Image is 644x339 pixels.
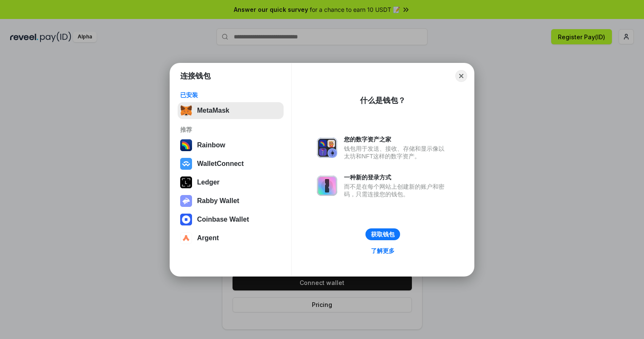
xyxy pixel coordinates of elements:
div: Coinbase Wallet [197,216,249,223]
img: svg+xml,%3Csvg%20xmlns%3D%22http%3A%2F%2Fwww.w3.org%2F2000%2Fsvg%22%20fill%3D%22none%22%20viewBox... [317,138,337,158]
img: svg+xml,%3Csvg%20xmlns%3D%22http%3A%2F%2Fwww.w3.org%2F2000%2Fsvg%22%20fill%3D%22none%22%20viewBox... [180,195,192,207]
img: svg+xml,%3Csvg%20width%3D%2228%22%20height%3D%2228%22%20viewBox%3D%220%200%2028%2028%22%20fill%3D... [180,232,192,244]
div: 钱包用于发送、接收、存储和显示像以太坊和NFT这样的数字资产。 [344,145,449,160]
div: Ledger [197,179,219,186]
div: 而不是在每个网站上创建新的账户和密码，只需连接您的钱包。 [344,183,449,198]
h1: 连接钱包 [180,71,211,81]
button: Argent [178,230,284,247]
button: Close [455,70,467,82]
button: Ledger [178,174,284,191]
a: 了解更多 [366,245,400,256]
button: Coinbase Wallet [178,211,284,228]
img: svg+xml,%3Csvg%20width%3D%2228%22%20height%3D%2228%22%20viewBox%3D%220%200%2028%2028%22%20fill%3D... [180,158,192,170]
button: 获取钱包 [365,228,400,240]
div: Rabby Wallet [197,197,239,205]
button: Rainbow [178,137,284,154]
button: Rabby Wallet [178,193,284,209]
button: MetaMask [178,102,284,119]
div: 了解更多 [371,247,395,255]
div: 一种新的登录方式 [344,174,449,181]
img: svg+xml,%3Csvg%20fill%3D%22none%22%20height%3D%2233%22%20viewBox%3D%220%200%2035%2033%22%20width%... [180,105,192,117]
div: Rainbow [197,141,225,149]
div: 已安装 [180,91,281,99]
div: 推荐 [180,126,281,133]
div: MetaMask [197,107,229,114]
div: 获取钱包 [371,231,395,238]
div: Argent [197,234,219,242]
div: WalletConnect [197,160,244,168]
button: WalletConnect [178,155,284,172]
img: svg+xml,%3Csvg%20xmlns%3D%22http%3A%2F%2Fwww.w3.org%2F2000%2Fsvg%22%20width%3D%2228%22%20height%3... [180,176,192,188]
img: svg+xml,%3Csvg%20width%3D%2228%22%20height%3D%2228%22%20viewBox%3D%220%200%2028%2028%22%20fill%3D... [180,214,192,225]
div: 您的数字资产之家 [344,136,449,143]
img: svg+xml,%3Csvg%20xmlns%3D%22http%3A%2F%2Fwww.w3.org%2F2000%2Fsvg%22%20fill%3D%22none%22%20viewBox... [317,176,337,196]
img: svg+xml,%3Csvg%20width%3D%22120%22%20height%3D%22120%22%20viewBox%3D%220%200%20120%20120%22%20fil... [180,139,192,151]
div: 什么是钱包？ [360,95,406,106]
